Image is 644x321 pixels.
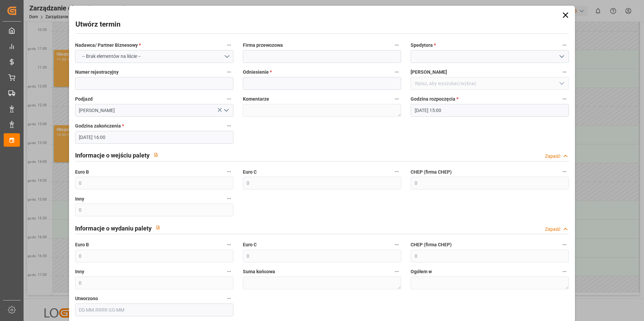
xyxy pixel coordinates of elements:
input: DD.MM.RRRR GG:MM [75,304,233,316]
font: Utworzono [75,296,98,301]
h2: Informacje o wydaniu palety [75,224,152,233]
input: DD.MM.RRRR GG:MM [411,104,569,117]
button: Euro C [392,240,401,249]
button: Komentarze [392,95,401,103]
button: Godzina zakończenia * [225,121,233,130]
font: [PERSON_NAME] [411,69,447,75]
font: Euro C [243,169,257,175]
button: View description [150,148,162,161]
font: Odniesienie [243,69,269,75]
h2: Utwórz termin [75,19,121,30]
font: Inny [75,196,84,202]
button: View description [152,221,164,234]
input: Wpisz, aby wyszukać/wybrać [411,77,569,90]
button: Numer rejestracyjny [225,68,233,76]
button: [PERSON_NAME] [560,68,569,76]
font: Podjazd [75,96,93,102]
input: Wpisz, aby wyszukać/wybrać [75,104,233,117]
span: -- Brak elementów na liście -- [79,53,144,60]
font: CHEP (firma CHEP) [411,169,452,175]
font: Inny [75,269,84,274]
button: Nadawca/ Partner Biznesowy * [225,41,233,49]
button: Suma końcowa [392,267,401,276]
h2: Informacje o wejściu palety [75,151,150,160]
font: Godzina zakończenia [75,123,121,129]
div: Zapaść [545,153,560,160]
font: CHEP (firma CHEP) [411,242,452,247]
font: Godzina rozpoczęcia [411,96,455,102]
button: Ogółem w [560,267,569,276]
font: Ogółem w [411,269,432,274]
button: Euro B [225,240,233,249]
button: Euro B [225,167,233,176]
button: Otwórz menu [556,51,567,62]
button: CHEP (firma CHEP) [560,240,569,249]
font: Firma przewozowa [243,42,283,48]
input: DD.MM.RRRR GG:MM [75,131,233,144]
button: Otwórz menu [556,78,567,89]
font: Euro B [75,242,89,247]
button: Podjazd [225,95,233,103]
button: Spedytora * [560,41,569,49]
button: Inny [225,267,233,276]
button: Otwórz menu [75,50,233,63]
button: Godzina rozpoczęcia * [560,95,569,103]
button: Otwórz menu [221,105,231,116]
button: Inny [225,194,233,203]
div: Zapaść [545,226,560,233]
button: Euro C [392,167,401,176]
font: Nadawca/ Partner Biznesowy [75,42,138,48]
font: Suma końcowa [243,269,275,274]
button: Odniesienie * [392,68,401,76]
font: Euro B [75,169,89,175]
font: Spedytora [411,42,433,48]
font: Komentarze [243,96,269,102]
button: Utworzono [225,294,233,303]
button: Firma przewozowa [392,41,401,49]
button: CHEP (firma CHEP) [560,167,569,176]
font: Numer rejestracyjny [75,69,119,75]
font: Euro C [243,242,257,247]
